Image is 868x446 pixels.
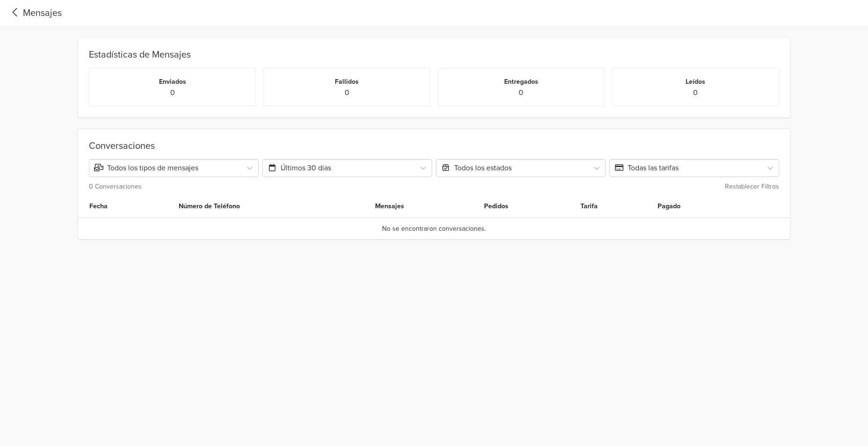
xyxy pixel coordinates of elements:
th: Fecha [78,196,173,218]
p: 0 [446,87,597,98]
th: Pedidos [478,196,575,218]
small: Entregados [504,78,538,86]
th: Mensajes [369,196,478,218]
small: Restablecer Filtros [725,183,779,190]
span: Últimos 30 días [268,163,331,173]
small: 0 Conversaciones [89,183,142,190]
p: 0 [271,87,422,98]
p: 0 [620,87,771,98]
div: Estadísticas de Mensajes [85,38,783,64]
div: Conversaciones [89,140,779,155]
span: Todos los tipos de mensajes [94,163,198,173]
a: Mensajes [7,6,62,20]
small: Enviados [159,78,186,86]
th: Número de Teléfono [173,196,369,218]
span: Todas las tarifas [615,163,679,173]
th: Pagado [652,196,745,218]
span: Todos los estados [441,163,512,173]
small: Leídos [686,78,705,86]
p: 0 [97,87,248,98]
th: Tarifa [575,196,652,218]
small: Fallidos [335,78,359,86]
span: No se encontraron conversaciones. [382,224,486,234]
